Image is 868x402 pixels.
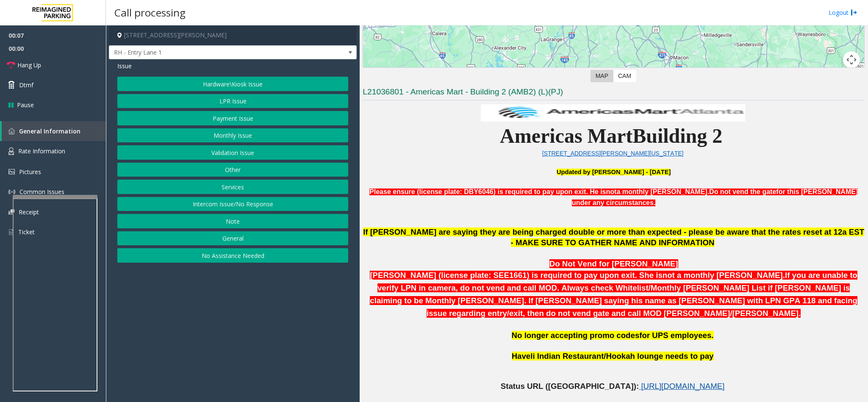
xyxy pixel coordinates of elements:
img: 'icon' [8,228,14,236]
img: 'icon' [8,189,15,195]
span: If [PERSON_NAME] are saying they are being charged double or more than expected - please be aware... [363,227,864,247]
h4: [STREET_ADDRESS][PERSON_NAME] [109,25,357,45]
span: Hang Up [17,61,41,69]
span: Haveli Indian Restaurant/Hookah lounge needs to pay [512,352,714,360]
button: Other [117,163,348,177]
span: [URL][DOMAIN_NAME] [641,382,724,391]
span: not a monthly [PERSON_NAME]. [370,271,785,280]
span: General Information [19,127,80,135]
span: Pictures [19,168,41,176]
h3: Call processing [110,2,190,23]
span: Dtmf [19,80,33,89]
span: for UPS employees. [639,331,713,340]
span: Do not vend the gate [709,188,776,195]
img: 'icon' [8,209,14,215]
img: logout [851,8,857,17]
button: General [117,231,348,246]
h3: L21036801 - Americas Mart - Building 2 (AMB2) (L)(PJ) [363,86,865,100]
label: CAM [613,70,636,82]
span: Building 2 [632,125,722,147]
a: Open this area in Google Maps (opens a new window) [365,67,393,78]
a: General Information [2,121,106,141]
button: Monthly Issue [117,128,348,143]
span: RH - Entry Lane 1 [109,46,307,59]
a: [STREET_ADDRESS][PERSON_NAME][US_STATE] [542,150,684,157]
span: Americas Mart [500,125,632,147]
span: Common Issues [19,188,64,196]
label: Map [591,70,613,82]
span: Pause [17,100,34,109]
button: Services [117,180,348,194]
span: not [606,188,617,195]
img: 'icon' [8,147,14,155]
button: Validation Issue [117,145,348,160]
img: Google [365,67,393,78]
span: No longer accepting promo codes [512,331,640,340]
span: Rate Information [18,147,65,155]
span: Do Not Vend for [PERSON_NAME] [549,259,678,268]
font: Updated by [PERSON_NAME] - [DATE] [557,169,671,175]
img: 'icon' [8,128,15,134]
span: Status URL ([GEOGRAPHIC_DATA]): [501,382,639,391]
a: Logout [829,8,857,17]
button: Map camera controls [843,51,860,68]
button: LPR Issue [117,94,348,108]
button: Intercom Issue/No Response [117,197,348,211]
img: 'icon' [8,169,15,175]
button: Note [117,214,348,228]
button: Hardware\Kiosk Issue [117,77,348,91]
a: [URL][DOMAIN_NAME] [641,383,724,390]
span: Issue [117,61,132,70]
span: Please ensure (license plate: DBY6046) is required to pay upon exit. He is [369,188,606,195]
button: Payment Issue [117,111,348,125]
span: [PERSON_NAME] (license plate: SEE1661) is required to pay upon exit. She is [370,271,662,280]
span: a monthly [PERSON_NAME]. [616,188,709,195]
button: No Assistance Needed [117,248,348,263]
span: for this [PERSON_NAME] under any circumstances. [572,188,858,206]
